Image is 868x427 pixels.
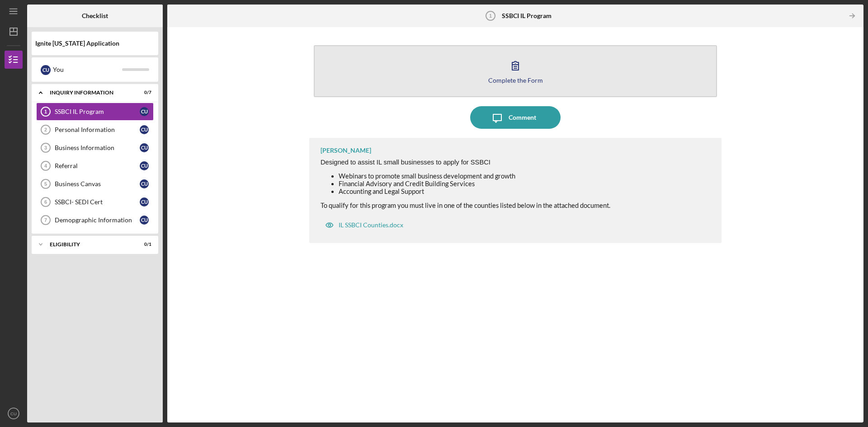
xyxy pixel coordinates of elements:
div: Business Canvas [55,180,140,188]
div: [PERSON_NAME] [321,147,371,154]
tspan: 1 [489,13,492,19]
tspan: 4 [44,163,47,169]
div: IL SSBCI Counties.docx [339,221,403,229]
div: 0 / 1 [135,242,151,247]
div: You [53,62,122,77]
div: Comment [509,106,536,129]
button: Comment [470,106,561,129]
text: CU [10,411,17,416]
span: Designed to assist IL small businesses to apply for SSBCI [321,159,491,166]
tspan: 7 [44,217,47,223]
tspan: 5 [44,181,47,187]
div: SSBCI- SEDI Cert [55,198,140,206]
div: C U [140,197,149,206]
tspan: 6 [44,199,47,205]
div: SSBCI IL Program [55,108,140,115]
div: Eligibility [50,242,129,247]
div: C U [140,143,149,152]
button: Complete the Form [314,45,717,97]
div: Complete the Form [488,77,543,84]
a: 3Business InformationCU [36,139,154,157]
b: SSBCI IL Program [502,12,552,19]
div: Referral [55,162,140,169]
a: 1SSBCI IL ProgramCU [36,103,154,121]
div: Inquiry Information [50,90,129,95]
span: To qualify for this program you must live in one of the counties listed below in the attached doc... [321,202,610,209]
div: 0 / 7 [135,90,151,95]
div: C U [140,216,149,225]
div: C U [41,65,51,75]
div: C U [140,161,149,170]
div: Demopgraphic Information [55,216,140,224]
span: Webinars to promote small business development and growth [339,172,515,180]
span: Financial Advisory and Credit Building Services [339,180,475,188]
a: 5Business CanvasCU [36,175,154,193]
span: Accounting and Legal Support [339,188,424,195]
div: Personal Information [55,126,140,133]
div: C U [140,125,149,134]
b: Checklist [82,12,108,19]
a: 6SSBCI- SEDI CertCU [36,193,154,211]
a: 7Demopgraphic InformationCU [36,211,154,229]
tspan: 3 [44,145,47,150]
div: C U [140,107,149,116]
button: CU [5,404,23,422]
tspan: 2 [44,127,47,132]
a: 2Personal InformationCU [36,121,154,139]
div: Ignite [US_STATE] Application [35,40,155,47]
button: IL SSBCI Counties.docx [321,216,408,234]
tspan: 1 [44,109,47,114]
div: Business Information [55,144,140,151]
div: C U [140,179,149,188]
a: 4ReferralCU [36,157,154,175]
